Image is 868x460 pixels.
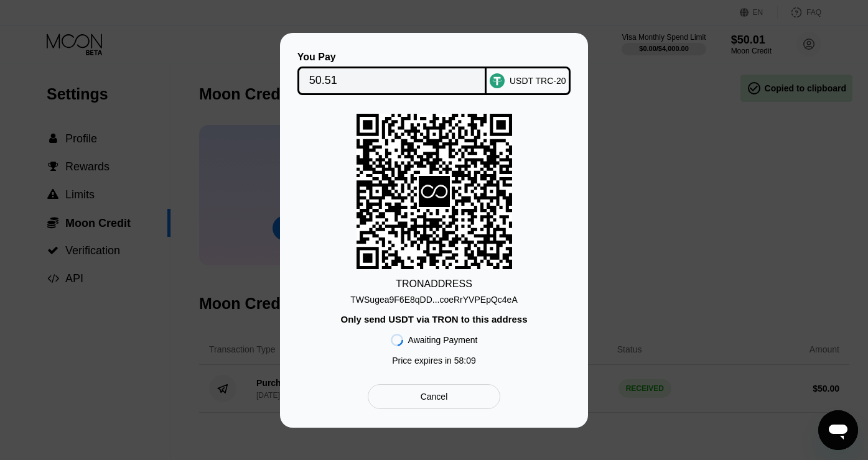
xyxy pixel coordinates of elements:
div: Cancel [368,384,500,409]
iframe: Button to launch messaging window [818,410,858,450]
div: Awaiting Payment [408,335,478,345]
div: TRON ADDRESS [396,278,472,290]
div: TWSugea9F6E8qDD...coeRrYVPEpQc4eA [350,290,517,305]
span: 58 : 09 [454,356,476,366]
div: You Pay [297,52,487,63]
div: Cancel [421,391,448,402]
div: Price expires in [392,356,476,366]
div: Only send USDT via TRON to this address [340,314,527,324]
div: USDT TRC-20 [510,76,566,86]
div: You PayUSDT TRC-20 [299,52,569,95]
div: TWSugea9F6E8qDD...coeRrYVPEpQc4eA [350,295,517,305]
